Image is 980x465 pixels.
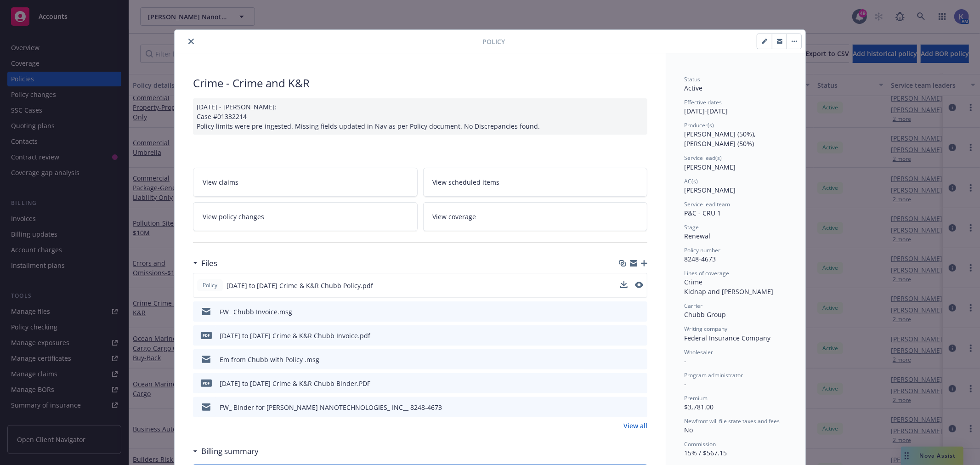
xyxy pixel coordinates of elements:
span: Carrier [684,302,702,310]
span: 15% / $567.15 [684,448,727,457]
span: Service lead team [684,200,730,208]
span: - [684,380,686,388]
span: View policy changes [203,212,264,221]
a: View claims [193,168,418,197]
span: [PERSON_NAME] [684,186,736,194]
span: Writing company [684,325,727,333]
button: download file [620,281,628,290]
span: Lines of coverage [684,269,729,277]
span: Active [684,84,702,92]
a: View policy changes [193,202,418,231]
button: download file [621,355,628,364]
span: Status [684,75,700,83]
span: [PERSON_NAME] [684,163,736,171]
button: download file [621,307,628,317]
span: View scheduled items [433,177,500,187]
div: [DATE] to [DATE] Crime & K&R Chubb Invoice.pdf [220,331,370,340]
span: Service lead(s) [684,154,722,162]
button: preview file [635,379,644,388]
span: P&C - CRU 1 [684,209,721,217]
span: Renewal [684,232,710,240]
button: preview file [635,403,644,412]
span: [PERSON_NAME] (50%), [PERSON_NAME] (50%) [684,130,758,148]
div: [DATE] to [DATE] Crime & K&R Chubb Binder.PDF [220,379,370,388]
button: close [186,36,197,47]
span: Effective dates [684,98,722,106]
span: 8248-4673 [684,255,716,263]
span: Newfront will file state taxes and fees [684,417,780,425]
a: View all [623,421,647,431]
a: View scheduled items [423,168,648,197]
h3: Billing summary [201,445,259,457]
button: preview file [635,282,643,288]
span: View claims [203,177,238,187]
span: [DATE] to [DATE] Crime & K&R Chubb Policy.pdf [227,281,373,290]
div: FW_ Chubb Invoice.msg [220,307,292,317]
span: No [684,425,693,434]
div: Files [193,257,217,269]
div: Billing summary [193,445,259,457]
span: $3,781.00 [684,403,714,411]
span: Program administrator [684,371,743,379]
span: Producer(s) [684,121,714,129]
div: FW_ Binder for [PERSON_NAME] NANOTECHNOLOGIES_ INC__ 8248-4673 [220,403,442,412]
button: preview file [635,281,643,290]
button: preview file [635,307,644,317]
span: Commission [684,440,716,448]
span: Stage [684,223,699,231]
span: Policy [482,37,505,46]
button: download file [621,403,628,412]
span: Policy [201,281,219,289]
div: Crime [684,277,787,287]
button: preview file [635,355,644,364]
span: PDF [201,380,212,386]
span: Wholesaler [684,348,713,356]
span: Premium [684,394,708,402]
div: [DATE] - [DATE] [684,98,787,116]
span: View coverage [433,212,476,221]
button: download file [621,331,628,340]
a: View coverage [423,202,648,231]
div: Kidnap and [PERSON_NAME] [684,287,787,296]
span: AC(s) [684,177,698,185]
span: Federal Insurance Company [684,334,770,342]
h3: Files [201,257,217,269]
span: - [684,357,686,365]
span: Policy number [684,246,720,254]
span: pdf [201,332,212,339]
button: preview file [635,331,644,340]
div: Em from Chubb with Policy .msg [220,355,319,364]
button: download file [621,379,628,388]
button: download file [620,281,628,288]
div: Crime - Crime and K&R [193,75,647,91]
span: Chubb Group [684,310,726,319]
div: [DATE] - [PERSON_NAME]: Case #01332214 Policy limits were pre-ingested. Missing fields updated in... [193,98,647,135]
